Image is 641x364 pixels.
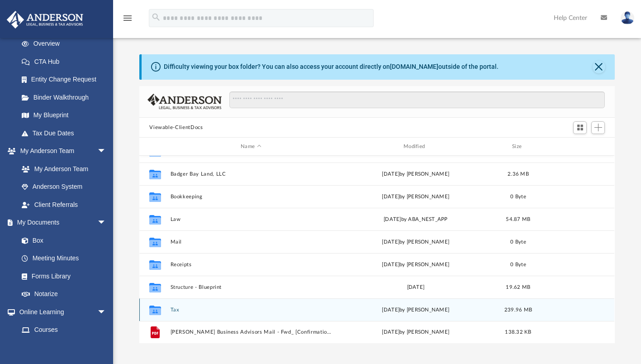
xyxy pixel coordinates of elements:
button: Close [593,61,605,73]
a: Entity Change Request [13,71,120,89]
div: Modified [335,143,496,151]
a: Binder Walkthrough [13,88,120,106]
button: Receipts [171,262,332,268]
a: [DOMAIN_NAME] [390,63,438,70]
div: [DATE] by [PERSON_NAME] [335,306,496,314]
div: grid [139,156,614,344]
a: CTA Hub [13,53,120,71]
i: search [151,12,161,22]
div: Name [170,143,331,151]
div: Size [500,143,537,151]
span: 138.32 KB [505,330,532,335]
div: [DATE] by [PERSON_NAME] [335,170,496,178]
a: My Blueprint [13,106,115,125]
a: Overview [13,35,120,53]
a: My Anderson Teamarrow_drop_down [6,142,115,160]
span: 54.87 MB [506,217,531,222]
button: Bookkeeping [171,194,332,200]
div: [DATE] [335,283,496,292]
a: Anderson System [13,178,115,196]
button: Tax [171,307,332,313]
button: Add [591,121,605,134]
span: 0 Byte [511,262,527,267]
div: id [541,143,604,151]
div: id [143,143,166,151]
img: User Pic [621,11,634,24]
span: 0 Byte [511,239,527,244]
a: My Anderson Team [13,160,111,178]
a: Tax Due Dates [13,124,120,142]
span: 2.36 MB [508,172,529,177]
span: 0 Byte [511,194,527,199]
button: Law [171,216,332,222]
span: arrow_drop_down [97,214,115,232]
a: Online Learningarrow_drop_down [6,303,115,321]
span: arrow_drop_down [97,303,115,321]
div: [DATE] by ABA_NEST_APP [335,216,496,224]
div: [DATE] by [PERSON_NAME] [335,328,496,336]
a: menu [122,17,133,24]
input: Search files and folders [229,91,605,109]
img: Anderson Advisors Platinum Portal [4,11,86,29]
a: Box [13,231,111,249]
a: Courses [13,321,115,339]
button: Mail [171,239,332,245]
button: Switch to Grid View [573,121,587,134]
div: [DATE] by [PERSON_NAME] [335,261,496,269]
a: Notarize [13,285,115,303]
button: Badger Bay Land, LLC [171,171,332,177]
div: Difficulty viewing your box folder? You can also access your account directly on outside of the p... [164,62,499,72]
span: 239.96 MB [504,307,532,312]
span: 19.62 MB [506,285,531,290]
a: Forms Library [13,267,111,285]
i: menu [122,13,133,24]
span: arrow_drop_down [97,142,115,161]
button: Viewable-ClientDocs [149,124,203,132]
div: [DATE] by [PERSON_NAME] [335,238,496,246]
a: My Documentsarrow_drop_down [6,214,115,232]
button: Structure - Blueprint [171,284,332,290]
button: [PERSON_NAME] Business Advisors Mail - Fwd_ [Confirmation] Tax Extension Request1.pdf [171,330,332,335]
div: [DATE] by [PERSON_NAME] [335,193,496,201]
a: Client Referrals [13,196,115,214]
a: Meeting Minutes [13,249,115,268]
